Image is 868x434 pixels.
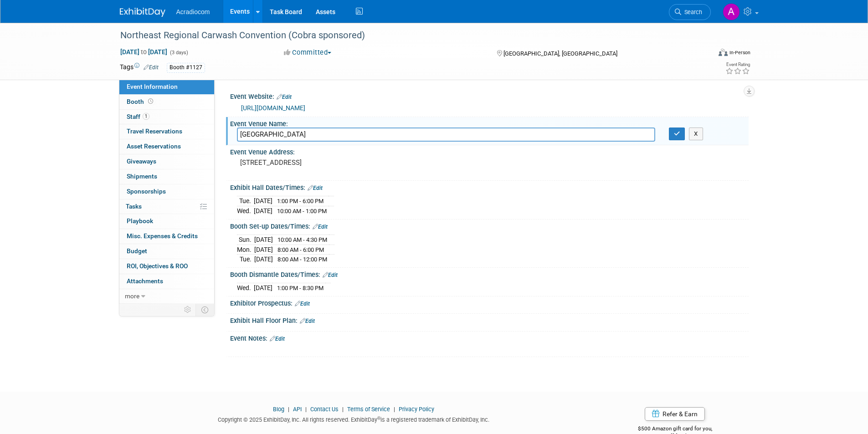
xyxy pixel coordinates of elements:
[167,63,205,72] div: Booth #1127
[127,158,156,165] span: Giveaways
[230,181,749,193] div: Exhibit Hall Dates/Times:
[347,406,390,413] a: Terms of Service
[645,407,705,421] a: Refer & Earn
[119,229,214,244] a: Misc. Expenses & Credits
[729,49,750,56] div: In-Person
[119,139,214,154] a: Asset Reservations
[237,235,254,245] td: Sun.
[277,208,327,214] span: 10:00 AM - 1:00 PM
[120,8,165,17] img: ExhibitDay
[119,244,214,259] a: Budget
[295,301,310,307] a: Edit
[144,64,159,71] a: Edit
[120,48,168,56] span: [DATE] [DATE]
[725,62,750,67] div: Event Rating
[340,406,346,413] span: |
[180,304,196,316] td: Personalize Event Tab Strip
[119,184,214,199] a: Sponsorships
[125,292,139,300] span: more
[254,206,272,216] td: [DATE]
[127,83,178,90] span: Event Information
[281,48,335,57] button: Committed
[139,48,148,56] span: to
[127,98,155,105] span: Booth
[254,283,272,293] td: [DATE]
[119,199,214,214] a: Tasks
[195,304,214,316] td: Toggle Event Tabs
[127,232,198,240] span: Misc. Expenses & Credits
[127,277,163,285] span: Attachments
[230,332,749,343] div: Event Notes:
[127,217,153,225] span: Playbook
[689,128,703,140] button: X
[119,154,214,169] a: Giveaways
[277,246,324,253] span: 8:00 AM - 6:00 PM
[119,95,214,109] a: Booth
[119,259,214,274] a: ROI, Objectives & ROO
[270,336,285,342] a: Edit
[503,50,617,57] span: [GEOGRAPHIC_DATA], [GEOGRAPHIC_DATA]
[176,8,210,15] span: Acradiocom
[293,406,302,413] a: API
[669,4,711,20] a: Search
[126,203,142,210] span: Tasks
[303,406,309,413] span: |
[237,255,254,264] td: Tue.
[300,318,315,324] a: Edit
[308,185,323,191] a: Edit
[119,124,214,139] a: Travel Reservations
[313,224,328,230] a: Edit
[277,256,327,263] span: 8:00 AM - 12:00 PM
[237,245,254,255] td: Mon.
[127,113,149,120] span: Staff
[169,50,188,56] span: (3 days)
[237,283,254,293] td: Wed.
[277,236,327,243] span: 10:00 AM - 4:30 PM
[254,196,272,206] td: [DATE]
[237,206,254,216] td: Wed.
[230,145,749,157] div: Event Venue Address:
[254,255,273,264] td: [DATE]
[127,262,188,270] span: ROI, Objectives & ROO
[146,98,155,105] span: Booth not reserved yet
[119,274,214,289] a: Attachments
[286,406,292,413] span: |
[230,117,749,128] div: Event Venue Name:
[230,296,749,308] div: Exhibitor Prospectus:
[377,416,380,421] sup: ®
[310,406,339,413] a: Contact Us
[657,47,751,61] div: Event Format
[391,406,397,413] span: |
[277,285,324,291] span: 1:00 PM - 8:30 PM
[230,220,749,231] div: Booth Set-up Dates/Times:
[277,198,324,204] span: 1:00 PM - 6:00 PM
[273,406,284,413] a: Blog
[119,80,214,94] a: Event Information
[127,173,157,180] span: Shipments
[119,169,214,184] a: Shipments
[119,214,214,229] a: Playbook
[230,268,749,280] div: Booth Dismantle Dates/Times:
[127,143,181,150] span: Asset Reservations
[241,104,305,112] a: [URL][DOMAIN_NAME]
[230,314,749,326] div: Exhibit Hall Floor Plan:
[723,3,740,20] img: Amanda Nazarko
[119,110,214,124] a: Staff1
[127,128,182,135] span: Travel Reservations
[237,196,254,206] td: Tue.
[277,94,292,100] a: Edit
[117,27,697,44] div: Northeast Regional Carwash Convention (Cobra sponsored)
[143,113,149,120] span: 1
[127,247,147,255] span: Budget
[399,406,434,413] a: Privacy Policy
[119,289,214,304] a: more
[323,272,338,278] a: Edit
[719,49,728,56] img: Format-Inperson.png
[240,158,436,167] pre: [STREET_ADDRESS]
[120,62,159,73] td: Tags
[127,188,166,195] span: Sponsorships
[120,414,588,424] div: Copyright © 2025 ExhibitDay, Inc. All rights reserved. ExhibitDay is a registered trademark of Ex...
[230,90,749,102] div: Event Website:
[254,235,273,245] td: [DATE]
[681,9,702,15] span: Search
